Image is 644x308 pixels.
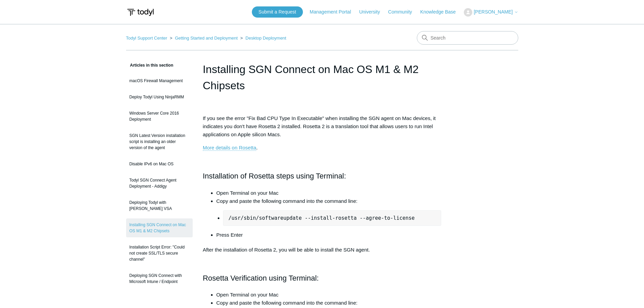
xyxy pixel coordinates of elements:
[126,107,193,126] a: Windows Server Core 2016 Deployment
[239,35,286,41] li: Desktop Deployment
[203,246,442,254] p: After the installation of Rosetta 2, you will be able to install the SGN agent.
[126,196,193,215] a: Deploying Todyl with [PERSON_NAME] VSA
[203,114,442,139] p: If you see the error "Fix Bad CPU Type In Executable" when installing the SGN agent on Mac device...
[252,6,303,18] a: Submit a Request
[126,74,193,87] a: macOS Firewall Management
[359,8,386,16] a: University
[203,170,442,182] h2: Installation of Rosetta steps using Terminal:
[126,174,193,193] a: Todyl SGN Connect Agent Deployment - Addigy
[474,9,512,15] span: [PERSON_NAME]
[216,291,442,299] li: Open Terminal on your Mac
[126,241,193,266] a: Installation Script Error: "Could not create SSL/TLS secure channel"
[203,272,442,284] h2: Rosetta Verification using Terminal:
[126,35,167,41] a: Todyl Support Center
[223,210,442,226] pre: /usr/sbin/softwareupdate --install-rosetta --agree-to-license
[388,8,419,16] a: Community
[175,35,238,41] a: Getting Started and Deployment
[126,269,193,288] a: Deploying SGN Connect with Microsoft Intune / Endpoint
[126,158,193,170] a: Disable IPv6 on Mac OS
[126,6,155,19] img: Todyl Support Center Help Center home page
[168,35,239,41] li: Getting Started and Deployment
[216,231,442,239] li: Press Enter
[126,218,193,237] a: Installing SGN Connect on Mac OS M1 & M2 Chipsets
[126,91,193,103] a: Deploy Todyl Using NinjaRMM
[464,8,518,17] button: [PERSON_NAME]
[216,189,442,197] li: Open Terminal on your Mac
[310,8,358,16] a: Management Portal
[203,145,256,151] a: More details on Rosetta
[420,8,462,16] a: Knowledge Base
[216,197,442,226] li: Copy and paste the following command into the command line:
[417,31,518,45] input: Search
[126,35,169,41] li: Todyl Support Center
[203,61,442,94] h1: Installing SGN Connect on Mac OS M1 & M2 Chipsets
[203,144,442,152] p: .
[245,35,286,41] a: Desktop Deployment
[126,129,193,154] a: SGN Latest Version installation script is installing an older version of the agent
[126,63,173,68] span: Articles in this section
